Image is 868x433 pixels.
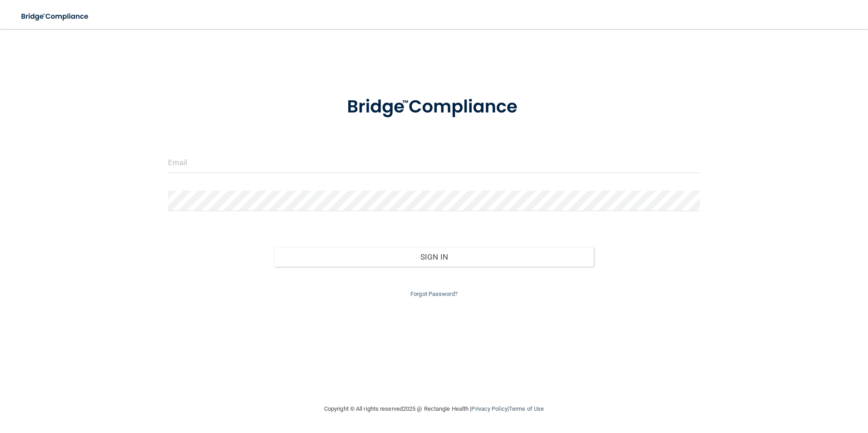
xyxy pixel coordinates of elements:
[14,7,97,26] img: bridge_compliance_login_screen.278c3ca4.svg
[410,290,458,297] a: Forgot Password?
[509,405,544,412] a: Terms of Use
[471,405,507,412] a: Privacy Policy
[168,153,700,173] input: Email
[274,247,594,267] button: Sign In
[328,84,540,131] img: bridge_compliance_login_screen.278c3ca4.svg
[268,394,600,423] div: Copyright © All rights reserved 2025 @ Rectangle Health | |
